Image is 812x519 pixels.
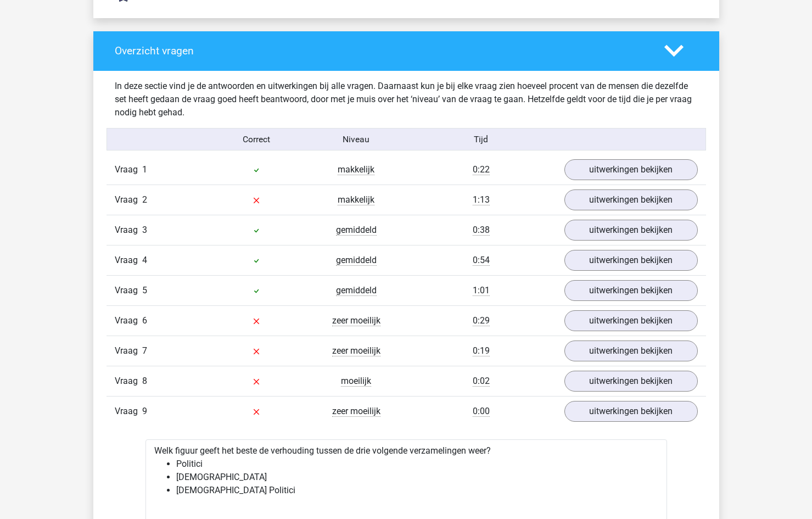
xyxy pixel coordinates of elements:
[564,280,698,301] a: uitwerkingen bekijken
[115,163,142,176] span: Vraag
[176,457,658,471] li: Politici
[115,224,142,237] span: Vraag
[176,484,658,497] li: [DEMOGRAPHIC_DATA] Politici
[332,345,380,356] span: zeer moeilijk
[115,344,142,358] span: Vraag
[564,220,698,241] a: uitwerkingen bekijken
[473,194,490,205] span: 1:13
[206,133,306,146] div: Correct
[564,371,698,392] a: uitwerkingen bekijken
[142,194,147,205] span: 2
[176,471,658,484] li: [DEMOGRAPHIC_DATA]
[564,159,698,180] a: uitwerkingen bekijken
[338,194,374,205] span: makkelijk
[564,250,698,271] a: uitwerkingen bekijken
[473,406,490,417] span: 0:00
[115,375,142,388] span: Vraag
[338,164,374,175] span: makkelijk
[473,285,490,296] span: 1:01
[332,406,380,417] span: zeer moeilijk
[473,225,490,236] span: 0:38
[142,164,147,175] span: 1
[473,255,490,266] span: 0:54
[406,133,556,146] div: Tijd
[115,284,142,297] span: Vraag
[142,225,147,235] span: 3
[564,341,698,361] a: uitwerkingen bekijken
[142,345,147,356] span: 7
[107,80,706,119] div: In deze sectie vind je de antwoorden en uitwerkingen bij alle vragen. Daarnaast kun je bij elke v...
[115,314,142,327] span: Vraag
[115,44,648,57] h4: Overzicht vragen
[564,310,698,331] a: uitwerkingen bekijken
[142,285,147,295] span: 5
[115,254,142,267] span: Vraag
[473,345,490,356] span: 0:19
[473,315,490,326] span: 0:29
[336,225,377,236] span: gemiddeld
[142,406,147,416] span: 9
[115,405,142,418] span: Vraag
[142,315,147,326] span: 6
[336,285,377,296] span: gemiddeld
[473,164,490,175] span: 0:22
[473,376,490,387] span: 0:02
[564,189,698,210] a: uitwerkingen bekijken
[336,255,377,266] span: gemiddeld
[142,376,147,386] span: 8
[115,193,142,207] span: Vraag
[341,376,371,387] span: moeilijk
[564,401,698,422] a: uitwerkingen bekijken
[332,315,380,326] span: zeer moeilijk
[306,133,406,146] div: Niveau
[142,255,147,265] span: 4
